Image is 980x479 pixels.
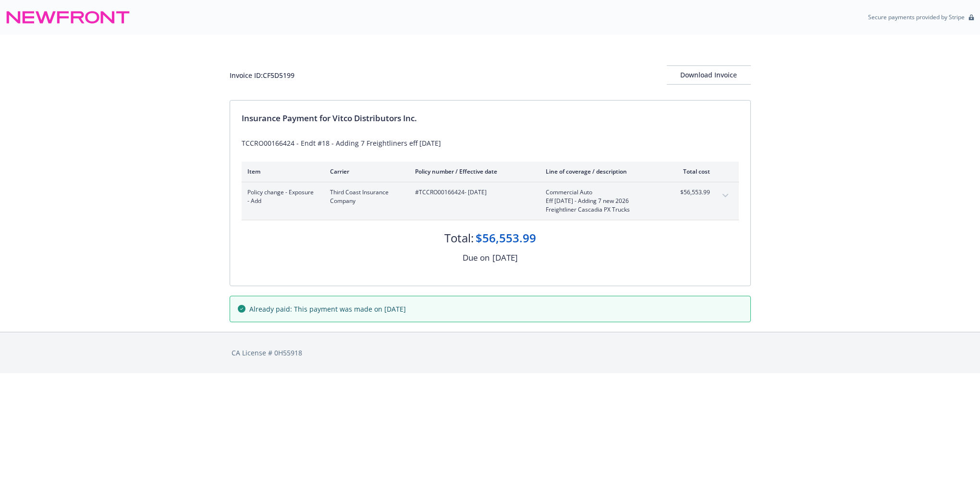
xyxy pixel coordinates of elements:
[330,188,400,205] span: Third Coast Insurance Company
[415,167,530,176] div: Policy number / Effective date
[242,138,739,148] div: TCCRO00166424 - Endt #18 - Adding 7 Freightliners eff [DATE]
[718,188,733,203] button: expand content
[546,167,659,176] div: Line of coverage / description
[674,188,710,197] span: $56,553.99
[415,188,530,197] span: #TCCRO00166424 - [DATE]
[247,167,315,176] div: Item
[463,252,490,264] div: Due on
[330,167,400,176] div: Carrier
[674,167,710,176] div: Total cost
[667,66,751,84] div: Download Invoice
[492,252,518,264] div: [DATE]
[247,188,315,205] span: Policy change - Exposure - Add
[546,188,659,214] span: Commercial AutoEff [DATE] - Adding 7 new 2026 Freightliner Cascadia PX Trucks
[242,112,739,125] div: Insurance Payment for Vitco Distributors Inc.
[476,230,536,246] div: $56,553.99
[546,188,659,197] span: Commercial Auto
[249,304,406,314] span: Already paid: This payment was made on [DATE]
[546,197,659,214] span: Eff [DATE] - Adding 7 new 2026 Freightliner Cascadia PX Trucks
[232,348,749,358] div: CA License # 0H55918
[242,182,739,220] div: Policy change - Exposure - AddThird Coast Insurance Company#TCCRO00166424- [DATE]Commercial AutoE...
[868,13,965,21] p: Secure payments provided by Stripe
[230,70,294,80] div: Invoice ID: CF5D5199
[667,65,751,85] button: Download Invoice
[444,230,474,246] div: Total:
